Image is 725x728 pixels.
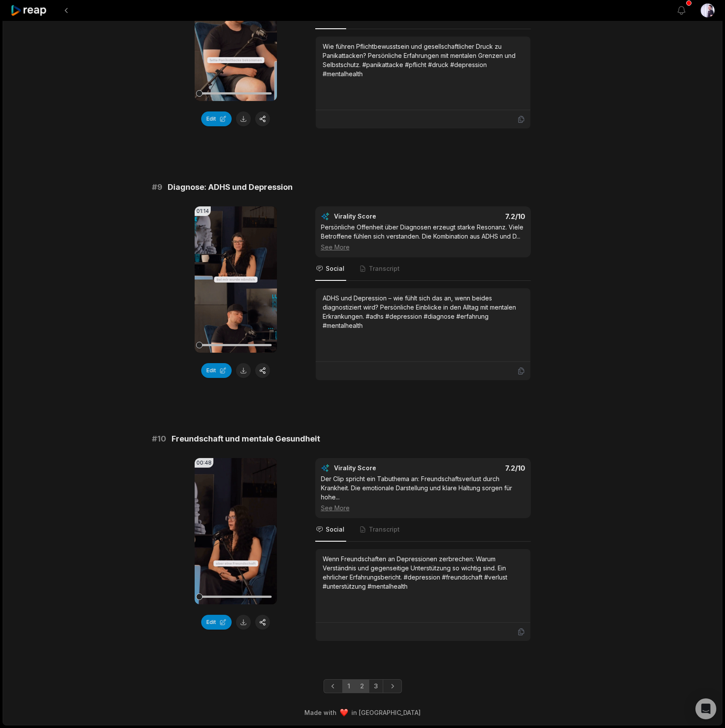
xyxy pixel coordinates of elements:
span: Social [326,525,344,534]
div: ADHS und Depression – wie fühlt sich das an, wenn beides diagnostiziert wird? Persönliche Einblic... [323,293,523,330]
img: heart emoji [340,709,348,717]
video: Your browser does not support mp4 format. [195,458,277,604]
nav: Tabs [315,518,531,542]
div: Wenn Freundschaften an Depressionen zerbrechen: Warum Verständnis und gegenseitige Unterstützung ... [323,554,523,591]
div: Open Intercom Messenger [695,698,716,719]
div: See More [321,503,525,512]
div: 7.2 /10 [432,464,525,472]
div: Virality Score [334,464,428,472]
span: Freundschaft und mentale Gesundheit [172,433,320,445]
a: Page 3 [369,679,383,693]
div: Der Clip spricht ein Tabuthema an: Freundschaftsverlust durch Krankheit. Die emotionale Darstellu... [321,474,525,512]
a: Next page [383,679,402,693]
div: Persönliche Offenheit über Diagnosen erzeugt starke Resonanz. Viele Betroffene fühlen sich versta... [321,222,525,252]
button: Edit [201,111,232,126]
span: # 9 [152,181,162,193]
button: Edit [201,615,232,630]
a: Page 1 is your current page [342,679,355,693]
div: Wie führen Pflichtbewusstsein und gesellschaftlicher Druck zu Panikattacken? Persönliche Erfahrun... [323,42,523,78]
div: See More [321,243,525,252]
a: Previous page [324,679,343,693]
div: 7.2 /10 [432,212,525,221]
div: Virality Score [334,212,428,221]
span: Transcript [369,264,400,273]
span: Diagnose: ADHS und Depression [168,181,293,193]
div: Made with in [GEOGRAPHIC_DATA] [11,708,714,717]
span: Social [326,264,344,273]
span: Transcript [369,525,400,534]
a: Page 2 [355,679,369,693]
button: Edit [201,363,232,378]
ul: Pagination [324,679,402,693]
span: # 10 [152,433,166,445]
nav: Tabs [315,257,531,281]
video: Your browser does not support mp4 format. [195,206,277,353]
